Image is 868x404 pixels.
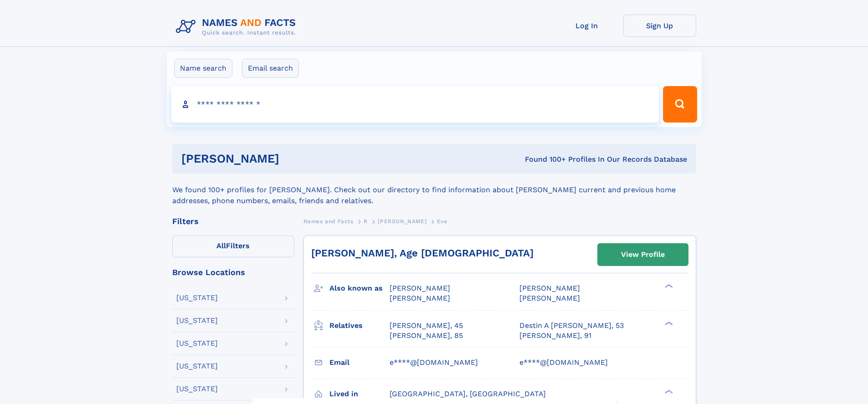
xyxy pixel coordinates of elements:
span: [PERSON_NAME] [390,294,450,302]
a: [PERSON_NAME], 85 [390,331,463,341]
a: R [364,215,368,227]
h3: Also known as [329,281,390,296]
div: ❯ [663,389,673,394]
div: ❯ [663,283,673,289]
label: Name search [174,59,232,78]
h3: Relatives [329,318,390,333]
span: [PERSON_NAME] [519,294,580,302]
span: [PERSON_NAME] [378,218,426,225]
label: Email search [242,59,299,78]
div: ❯ [663,320,673,326]
div: View Profile [621,244,665,265]
div: Filters [172,217,294,225]
span: R [364,218,368,225]
div: We found 100+ profiles for [PERSON_NAME]. Check out our directory to find information about [PERS... [172,174,696,206]
h1: [PERSON_NAME] [181,153,402,164]
a: Destin A [PERSON_NAME], 53 [519,321,624,331]
img: Logo Names and Facts [172,15,303,39]
div: [US_STATE] [176,317,218,324]
span: [GEOGRAPHIC_DATA], [GEOGRAPHIC_DATA] [390,389,546,398]
h3: Lived in [329,386,390,402]
a: Names and Facts [303,215,354,227]
a: [PERSON_NAME], Age [DEMOGRAPHIC_DATA] [311,247,534,259]
span: Eve [437,218,447,225]
a: Sign Up [623,15,696,37]
button: Search Button [663,86,697,123]
a: [PERSON_NAME], 91 [519,331,591,341]
a: [PERSON_NAME] [378,215,426,227]
input: search input [171,86,659,123]
div: Browse Locations [172,268,294,276]
span: All [216,241,226,250]
div: Found 100+ Profiles In Our Records Database [402,154,687,164]
div: [US_STATE] [176,363,218,370]
div: [US_STATE] [176,340,218,347]
a: [PERSON_NAME], 45 [390,321,463,331]
span: [PERSON_NAME] [390,284,450,292]
span: [PERSON_NAME] [519,284,580,292]
div: [US_STATE] [176,294,218,302]
label: Filters [172,235,294,257]
a: Log In [550,15,623,37]
h3: Email [329,355,390,370]
div: [US_STATE] [176,385,218,393]
a: View Profile [598,244,688,266]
